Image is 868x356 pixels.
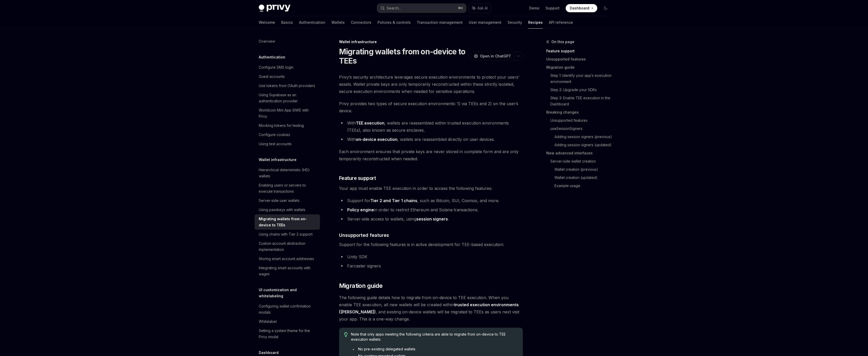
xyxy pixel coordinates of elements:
div: Mocking tokens for testing [259,122,304,129]
span: Ask AI [477,6,488,11]
a: Adding session signers (previous) [554,133,614,141]
a: Adding session signers (updated) [554,141,614,149]
a: Whitelabel [255,317,320,326]
a: Migration guide [546,63,614,71]
div: Configure SMS login [259,64,293,70]
button: Open in ChatGPT [471,52,514,60]
a: Server-side wallet creation [550,157,614,165]
span: ⌘ K [458,6,463,10]
span: Migration guide [339,282,383,290]
span: Each environment ensures that private keys are never stored in complete form and are only tempora... [339,148,523,162]
span: Note that only apps meeting the following criteria are able to migrate from on-device to TEE exec... [351,332,517,342]
a: Overview [255,37,320,46]
a: Transaction management [417,16,463,29]
div: Wallet infrastructure [339,39,523,44]
a: Configure SMS login [255,63,320,72]
span: Your app must enable TEE execution in order to access the following features: [339,185,523,192]
a: Basics [281,16,293,29]
div: Guest accounts [259,73,285,80]
a: Support [546,6,560,11]
a: Step 2: Upgrade your SDKs [550,86,614,94]
a: Wallets [331,16,345,29]
a: Demo [529,6,539,11]
a: Security [508,16,522,29]
div: Whitelabel [259,318,277,325]
div: Use tokens from OAuth providers [259,83,315,89]
a: Storing smart account addresses [255,254,320,263]
div: Using passkeys with wallets [259,207,305,213]
a: Hierarchical deterministic (HD) wallets [255,165,320,181]
div: Integrating smart accounts with wagmi [259,265,317,277]
button: Ask AI [469,4,491,13]
a: Authentication [299,16,325,29]
div: Custom account abstraction implementation [259,240,317,253]
a: Mocking tokens for testing [255,121,320,130]
a: Welcome [259,16,275,29]
a: New advanced interfaces [546,149,614,157]
div: Migrating wallets from on-device to TEEs [259,216,317,228]
a: Breaking changes [546,108,614,116]
a: Configure cookies [255,130,320,139]
span: Open in ChatGPT [480,54,511,59]
a: TEE execution [356,120,384,126]
a: useSessionSigners [550,125,614,133]
div: Search... [387,5,401,11]
h5: UI customization and whitelabeling [259,287,320,299]
a: User management [469,16,501,29]
a: Use tokens from OAuth providers [255,81,320,90]
a: Unsupported features [550,116,614,125]
a: Policy engine [347,207,374,213]
img: dark logo [259,5,290,12]
a: Example usage [554,182,614,190]
a: Enabling users or servers to execute transactions [255,181,320,196]
a: Worldcoin Mini App SIWE with Privy [255,106,320,121]
li: Farcaster signers [339,262,523,269]
span: The following guide details how to migrate from on-device to TEE execution. When you enable TEE e... [339,294,523,323]
a: Dashboard [566,4,597,12]
a: Step 1: Identify your app’s execution environment [550,71,614,86]
a: Wallet creation (updated) [554,174,614,182]
h5: Dashboard [259,350,279,356]
div: Using Supabase as an authentication provider [259,92,317,104]
li: Unity SDK [339,253,523,260]
a: Guest accounts [255,72,320,81]
a: Configuring wallet confirmation modals [255,302,320,317]
li: No pre-existing delegated wallets [351,347,517,352]
li: With , wallets are reassembled within trusted execution environments (TEEs), also known as secure... [339,119,523,134]
a: Recipes [528,16,543,29]
a: Policies & controls [378,16,411,29]
button: Search...⌘K [377,4,466,13]
a: Connectors [351,16,371,29]
div: Server-side user wallets [259,198,300,204]
a: Step 3: Enable TEE execution in the Dashboard [550,94,614,108]
div: Using test accounts [259,141,292,147]
div: Overview [259,38,275,44]
a: Using test accounts [255,139,320,149]
div: Enabling users or servers to execute transactions [259,182,317,194]
div: Worldcoin Mini App SIWE with Privy [259,107,317,119]
a: Feature support [546,47,614,55]
a: Migrating wallets from on-device to TEEs [255,214,320,230]
li: Server-side access to wallets, using . [339,215,523,223]
a: Using chains with Tier 2 support [255,230,320,239]
a: Tier 2 and Tier 1 chains [370,198,417,203]
a: Unsupported features [546,55,614,63]
h5: Authentication [259,54,285,60]
span: Support for the following features is in active development for TEE-based execution: [339,241,523,248]
li: Support for , such as Bitcoin, SUI, Cosmos, and more. [339,197,523,204]
div: Configure cookies [259,132,290,138]
div: Using chains with Tier 2 support [259,231,313,237]
a: API reference [549,16,573,29]
div: Storing smart account addresses [259,256,314,262]
li: in order to restrict Ethereum and Solana transactions. [339,206,523,213]
a: on-device execution [356,137,397,142]
a: Using Supabase as an authentication provider [255,90,320,106]
div: Hierarchical deterministic (HD) wallets [259,167,317,179]
svg: Tip [344,332,348,337]
a: Custom account abstraction implementation [255,239,320,254]
li: With , wallets are reassembled directly on user devices. [339,136,523,143]
h5: Wallet infrastructure [259,157,296,163]
a: Using passkeys with wallets [255,205,320,214]
a: Wallet creation (previous) [554,165,614,174]
span: On this page [551,39,574,45]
